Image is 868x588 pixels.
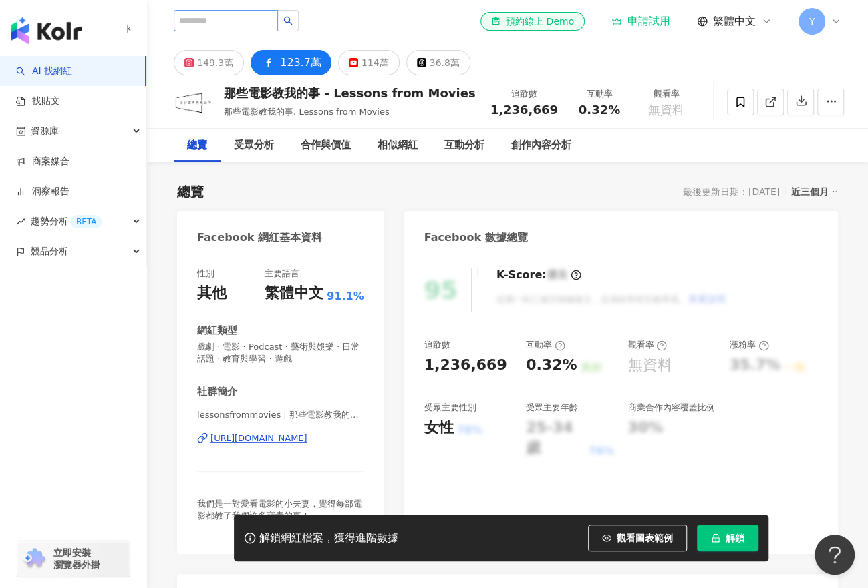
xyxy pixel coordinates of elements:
div: 總覽 [187,137,207,154]
span: 立即安裝 瀏覽器外掛 [53,547,100,571]
button: 123.7萬 [251,50,331,75]
div: 123.7萬 [280,53,321,72]
div: Facebook 數據總覽 [424,230,528,245]
div: 解鎖網紅檔案，獲得進階數據 [259,531,398,545]
div: 總覽 [177,182,204,201]
div: 觀看率 [641,87,692,101]
div: 其他 [197,283,227,304]
span: 戲劇 · 電影 · Podcast · 藝術與娛樂 · 日常話題 · 教育與學習 · 遊戲 [197,341,364,365]
div: 主要語言 [265,268,299,280]
div: 女性 [424,418,454,438]
a: 洞察報告 [16,185,69,198]
img: logo [11,17,82,44]
div: 追蹤數 [490,87,557,101]
div: BETA [71,215,102,228]
span: 競品分析 [31,236,68,266]
div: 近三個月 [791,183,838,200]
div: 合作與價值 [301,137,351,154]
div: 社群簡介 [197,385,237,399]
span: 1,236,669 [490,103,557,117]
a: 找貼文 [16,95,60,108]
span: 趨勢分析 [31,206,102,236]
span: search [283,16,293,25]
div: 最後更新日期：[DATE] [683,186,780,197]
div: 受眾主要年齡 [526,402,578,414]
button: 149.3萬 [174,50,244,75]
div: 36.8萬 [430,53,460,72]
button: 36.8萬 [406,50,470,75]
div: 互動率 [526,339,565,351]
button: 觀看圖表範例 [588,525,687,551]
span: 繁體中文 [713,14,756,29]
button: 114萬 [338,50,400,75]
div: 受眾主要性別 [424,402,476,414]
div: 繁體中文 [265,283,323,304]
span: lock [711,533,720,543]
span: Y [809,14,815,29]
div: 那些電影教我的事 - Lessons from Movies [224,85,475,101]
span: 無資料 [648,103,684,117]
div: 無資料 [627,355,672,376]
div: 相似網紅 [378,137,418,154]
span: 0.32% [579,103,620,117]
div: K-Score : [496,268,581,282]
a: chrome extension立即安裝 瀏覽器外掛 [17,541,130,577]
a: 申請試用 [611,15,670,28]
div: 受眾分析 [234,137,274,154]
a: 商案媒合 [16,155,69,168]
div: 追蹤數 [424,339,450,351]
span: 解鎖 [726,533,744,543]
span: 觀看圖表範例 [617,533,673,543]
div: 創作內容分析 [511,137,571,154]
div: [URL][DOMAIN_NAME] [210,432,307,445]
div: 網紅類型 [197,324,237,338]
div: 互動分析 [444,137,484,154]
div: 性別 [197,268,214,280]
span: 91.1% [327,289,364,304]
span: lessonsfrommovies | 那些電影教我的事 - Lessons from Movies | lessonsfrommovies [197,409,364,421]
a: searchAI 找網紅 [16,65,72,78]
div: 商業合作內容覆蓋比例 [627,402,714,414]
img: chrome extension [21,548,47,569]
div: 149.3萬 [197,53,233,72]
button: 解鎖 [697,525,758,551]
div: 預約線上 Demo [491,15,574,28]
img: KOL Avatar [174,82,214,122]
div: Facebook 網紅基本資料 [197,230,322,245]
a: [URL][DOMAIN_NAME] [197,432,364,445]
div: 互動率 [574,87,625,101]
span: 我們是一對愛看電影的小夫妻，覺得每部電影都教了我們許多寶貴的事！ [197,499,362,521]
div: 觀看率 [627,339,667,351]
div: 114萬 [361,53,389,72]
div: 1,236,669 [424,355,507,376]
div: 漲粉率 [730,339,769,351]
span: rise [16,217,25,226]
span: 那些電影教我的事, Lessons from Movies [224,107,390,117]
div: 0.32% [526,355,577,376]
span: 資源庫 [31,116,59,146]
a: 預約線上 Demo [480,12,585,31]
